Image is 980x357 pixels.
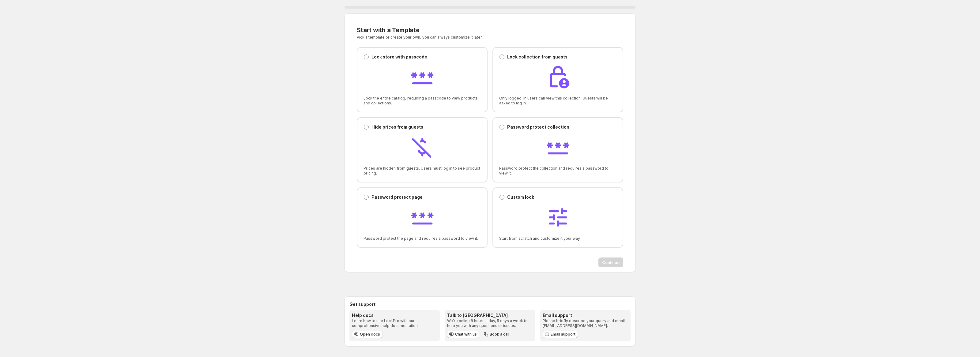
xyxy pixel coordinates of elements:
span: Email support [551,332,575,337]
span: Only logged-in users can view this collection. Guests will be asked to log in. [499,96,616,106]
p: Please briefly describe your query and email [EMAIL_ADDRESS][DOMAIN_NAME]. [543,318,628,328]
button: Chat with us [447,331,479,338]
span: Chat with us [455,332,477,337]
img: Password protect collection [546,135,570,160]
p: Lock collection from guests [507,54,567,60]
span: Start with a Template [357,26,420,34]
p: Learn how to use LockPro with our comprehensive help documentation. [352,318,437,328]
h3: Email support [543,312,628,318]
p: We're online 8 hours a day, 5 days a week to help you with any questions or issues. [447,318,533,328]
span: Open docs [360,332,380,337]
h3: Help docs [352,312,437,318]
span: Password protect the page and requires a password to view it. [364,236,481,241]
img: Custom lock [546,205,570,230]
img: Lock collection from guests [546,65,570,89]
span: Prices are hidden from guests. Users must log in to see product pricing. [364,166,481,176]
span: Lock the entire catalog, requiring a passcode to view products and collections. [364,96,481,106]
p: Hide prices from guests [371,124,423,130]
img: Password protect page [410,205,435,230]
h2: Get support [349,301,631,307]
a: Open docs [352,331,383,338]
img: Lock store with passcode [410,65,435,89]
a: Email support [543,331,578,338]
p: Password protect page [371,194,423,200]
button: Book a call [482,331,512,338]
p: Password protect collection [507,124,569,130]
h3: Talk to [GEOGRAPHIC_DATA] [447,312,533,318]
span: Book a call [490,332,509,337]
span: Start from scratch and customize it your way. [499,236,616,241]
p: Custom lock [507,194,534,200]
span: Password protect the collection and requires a password to view it. [499,166,616,176]
p: Lock store with passcode [371,54,427,60]
img: Hide prices from guests [410,135,435,160]
p: Pick a template or create your own, you can always customize it later. [357,35,551,40]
